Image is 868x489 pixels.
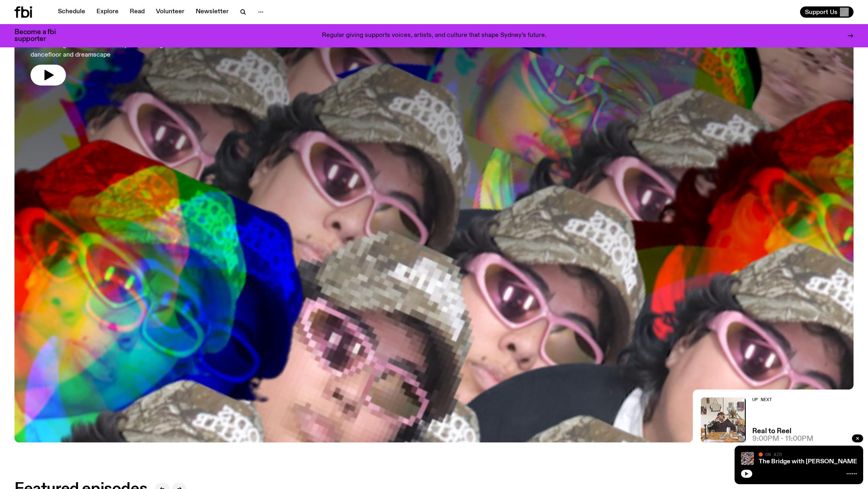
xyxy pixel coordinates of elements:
[759,458,859,465] a: The Bridge with [PERSON_NAME]
[191,6,233,18] a: Newsletter
[805,8,837,16] span: Support Us
[151,6,189,18] a: Volunteer
[752,436,813,442] span: 9:00pm - 11:00pm
[765,452,782,457] span: On Air
[14,29,66,43] h3: Become a fbi supporter
[53,6,90,18] a: Schedule
[701,397,746,442] img: Jasper Craig Adams holds a vintage camera to his eye, obscuring his face. He is wearing a grey ju...
[800,6,854,18] button: Support Us
[125,6,149,18] a: Read
[92,6,123,18] a: Explore
[752,428,791,435] a: Real to Reel
[752,397,813,402] h2: Up Next
[31,41,236,60] p: 100% local goodness - a liminal space, floating somewhere between dancefloor and dreamscape
[322,32,547,39] p: Regular giving supports voices, artists, and culture that shape Sydney’s future.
